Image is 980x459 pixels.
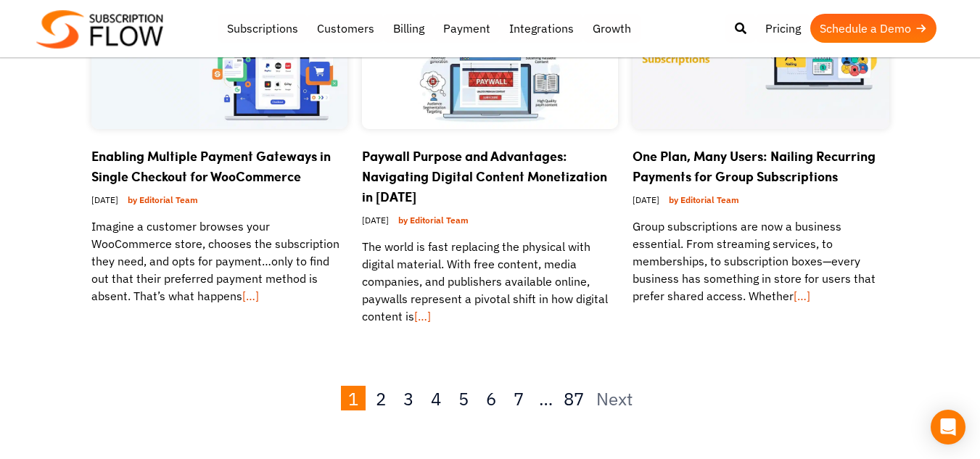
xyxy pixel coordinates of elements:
div: [DATE] [362,207,618,238]
a: […] [242,289,259,303]
p: Imagine a customer browses your WooCommerce store, chooses the subscription they need, and opts f... [91,218,347,305]
a: 3 [396,386,421,410]
a: Integrations [500,14,583,43]
a: Customers [308,14,384,43]
a: Growth [583,14,641,43]
a: Subscriptions [218,14,308,43]
nav: Posts pagination [91,386,889,412]
img: Subscriptionflow [36,10,163,49]
a: Schedule a Demo [810,14,936,43]
a: Payment [434,14,500,43]
a: […] [794,289,810,303]
a: by Editorial Team [663,191,745,209]
div: Open Intercom Messenger [931,410,965,444]
a: Next [589,386,640,412]
span: … [534,386,559,410]
span: 1 [341,386,366,410]
a: by Editorial Team [122,191,204,209]
a: 2 [368,386,393,410]
a: Enabling Multiple Payment Gateways in Single Checkout for WooCommerce [91,146,331,186]
p: Group subscriptions are now a business essential. From streaming services, to memberships, to sub... [633,218,889,305]
a: 4 [424,386,448,410]
a: Pricing [756,14,810,43]
div: [DATE] [633,186,889,218]
p: The world is fast replacing the physical with digital material. With free content, media companie... [362,238,618,325]
div: [DATE] [91,186,347,218]
a: Billing [384,14,434,43]
a: 6 [479,386,503,410]
a: 87 [561,386,586,410]
a: […] [414,309,431,323]
a: One Plan, Many Users: Nailing Recurring Payments for Group Subscriptions [633,146,876,186]
a: 7 [506,386,531,410]
a: Paywall Purpose and Advantages: Navigating Digital Content Monetization in [DATE] [362,146,607,206]
a: 5 [451,386,476,410]
a: by Editorial Team [392,211,474,229]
